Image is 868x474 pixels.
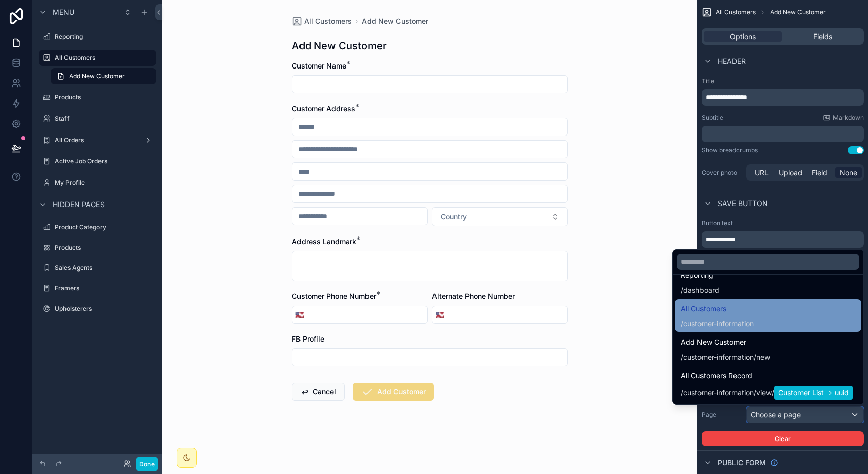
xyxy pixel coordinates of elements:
[292,237,356,246] span: Address Landmark
[681,336,770,348] span: Add New Customer
[432,292,515,300] span: Alternate Phone Number
[681,285,683,295] span: /
[774,386,853,400] span: Customer List uuid
[292,104,355,113] span: Customer Address
[683,319,754,329] span: customer-information
[683,352,754,362] span: customer-information
[681,352,770,362] div: /new
[432,207,568,226] button: Select Button
[681,269,719,281] span: Reporting
[292,292,376,300] span: Customer Phone Number
[756,388,772,398] span: view
[292,39,387,53] h1: Add New Customer
[295,310,304,320] span: 🇺🇸
[292,306,307,324] button: Select Button
[683,388,754,398] span: customer-information
[292,334,324,343] span: FB Profile
[362,16,428,26] a: Add New Customer
[432,306,447,324] button: Select Button
[681,369,853,382] span: All Customers Record
[436,310,444,320] span: 🇺🇸
[304,16,352,26] span: All Customers
[826,388,832,397] span: ->
[681,352,683,362] span: /
[681,388,683,398] span: /
[681,319,683,329] span: /
[681,302,754,315] span: All Customers
[754,388,756,398] span: /
[683,285,719,295] span: dashboard
[441,212,467,222] span: Country
[292,16,352,26] a: All Customers
[292,61,346,70] span: Customer Name
[772,388,774,398] span: /
[292,383,345,401] button: Cancel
